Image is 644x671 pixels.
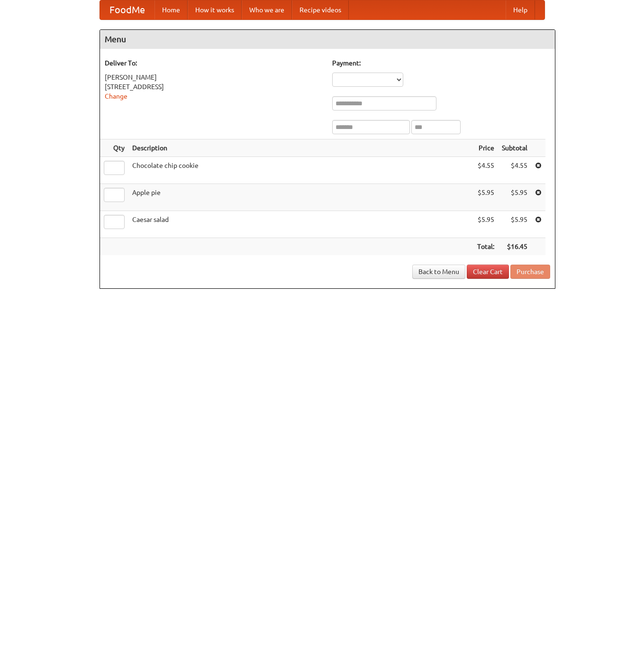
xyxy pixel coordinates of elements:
[100,139,128,157] th: Qty
[412,265,465,279] a: Back to Menu
[510,265,550,279] button: Purchase
[292,0,349,19] a: Recipe videos
[100,30,555,49] h4: Menu
[154,0,188,19] a: Home
[498,157,531,184] td: $4.55
[473,211,498,238] td: $5.95
[105,58,323,68] h5: Deliver To:
[467,265,509,279] a: Clear Cart
[128,139,473,157] th: Description
[188,0,242,19] a: How it works
[242,0,292,19] a: Who we are
[498,211,531,238] td: $5.95
[105,82,323,92] div: [STREET_ADDRESS]
[105,92,127,100] a: Change
[473,157,498,184] td: $4.55
[128,157,473,184] td: Chocolate chip cookie
[100,0,154,19] a: FoodMe
[332,58,550,68] h5: Payment:
[105,73,323,82] div: [PERSON_NAME]
[498,139,531,157] th: Subtotal
[128,211,473,238] td: Caesar salad
[506,0,535,19] a: Help
[473,184,498,211] td: $5.95
[128,184,473,211] td: Apple pie
[473,139,498,157] th: Price
[473,238,498,256] th: Total:
[498,238,531,256] th: $16.45
[498,184,531,211] td: $5.95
